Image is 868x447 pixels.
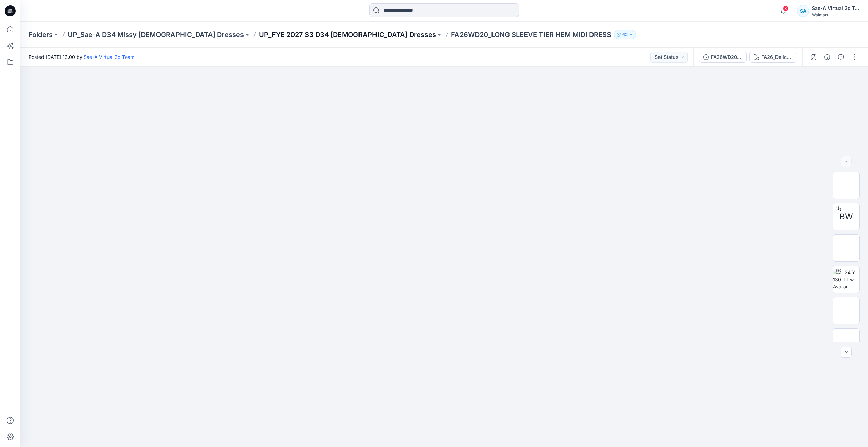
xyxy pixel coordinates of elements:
div: SA [797,5,809,17]
div: Sae-A Virtual 3d Team [812,4,859,12]
button: 62 [614,30,636,39]
a: Folders [29,30,53,39]
a: Sae-A Virtual 3d Team [84,54,134,60]
span: BW [839,211,853,223]
img: 2024 Y 130 TT w Avatar [833,269,859,290]
div: FA26WD20_FULL COLORWAYS [711,53,742,61]
button: Details [822,52,833,63]
p: FA26WD20_LONG SLEEVE TIER HEM MIDI DRESS [451,30,611,39]
a: UP_Sae-A D34 Missy [DEMOGRAPHIC_DATA] Dresses [68,30,244,39]
button: FA26WD20_FULL COLORWAYS [699,52,747,63]
div: Walmart [812,12,859,17]
span: Posted [DATE] 13:00 by [29,53,134,61]
a: UP_FYE 2027 S3 D34 [DEMOGRAPHIC_DATA] Dresses [259,30,436,39]
span: 3 [783,6,788,11]
button: FA26_DelicatePaisley_cc1 [749,52,797,63]
p: 62 [622,31,628,38]
div: FA26_DelicatePaisley_cc1 [761,53,792,61]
